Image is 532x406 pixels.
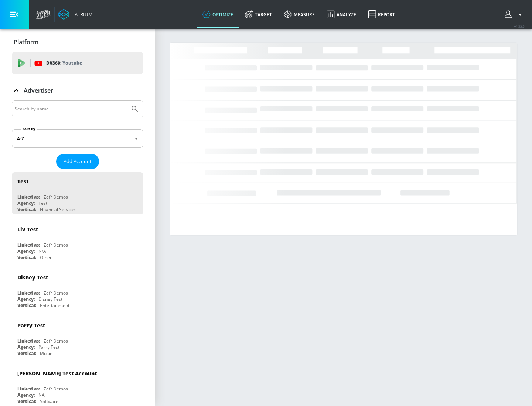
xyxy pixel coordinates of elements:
[64,157,92,166] span: Add Account
[12,80,143,101] div: Advertiser
[17,274,48,281] div: Disney Test
[17,350,36,357] div: Vertical:
[278,1,321,28] a: measure
[17,242,40,248] div: Linked as:
[12,172,143,214] div: TestLinked as:Zefr DemosAgency:TestVertical:Financial Services
[44,242,68,248] div: Zefr Demos
[12,316,143,358] div: Parry TestLinked as:Zefr DemosAgency:Parry TestVertical:Music
[17,296,35,302] div: Agency:
[38,392,45,398] div: NA
[514,24,525,28] span: v 4.32.0
[38,296,62,302] div: Disney Test
[362,1,401,28] a: Report
[46,59,82,67] p: DV360:
[58,9,93,20] a: Atrium
[12,220,143,262] div: Liv TestLinked as:Zefr DemosAgency:N/AVertical:Other
[17,254,36,261] div: Vertical:
[17,206,36,213] div: Vertical:
[17,290,40,296] div: Linked as:
[12,32,143,52] div: Platform
[17,200,35,206] div: Agency:
[38,344,59,350] div: Parry Test
[12,268,143,310] div: Disney TestLinked as:Zefr DemosAgency:Disney TestVertical:Entertainment
[17,178,28,185] div: Test
[56,154,99,169] button: Add Account
[17,386,40,392] div: Linked as:
[44,290,68,296] div: Zefr Demos
[239,1,278,28] a: Target
[40,254,52,261] div: Other
[12,52,143,74] div: DV360: Youtube
[15,104,127,114] input: Search by name
[17,338,40,344] div: Linked as:
[40,206,76,213] div: Financial Services
[12,129,143,148] div: A-Z
[321,1,362,28] a: Analyze
[17,194,40,200] div: Linked as:
[44,338,68,344] div: Zefr Demos
[24,86,53,94] p: Advertiser
[17,248,35,254] div: Agency:
[40,302,69,309] div: Entertainment
[17,322,45,329] div: Parry Test
[44,194,68,200] div: Zefr Demos
[72,11,93,18] div: Atrium
[21,127,37,131] label: Sort By
[40,350,52,357] div: Music
[17,344,35,350] div: Agency:
[17,302,36,309] div: Vertical:
[17,226,38,233] div: Liv Test
[17,398,36,405] div: Vertical:
[44,386,68,392] div: Zefr Demos
[17,370,97,377] div: [PERSON_NAME] Test Account
[38,200,47,206] div: Test
[17,392,35,398] div: Agency:
[14,38,38,46] p: Platform
[197,1,239,28] a: optimize
[40,398,58,405] div: Software
[38,248,46,254] div: N/A
[62,59,82,67] p: Youtube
